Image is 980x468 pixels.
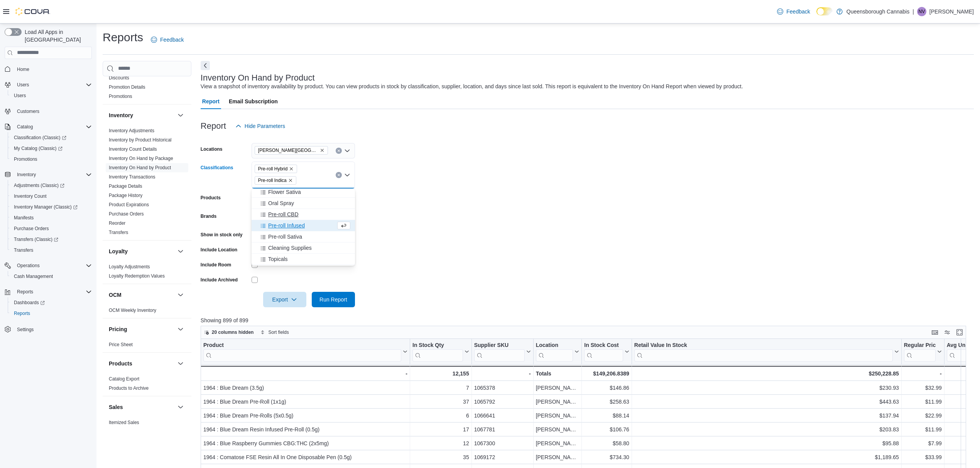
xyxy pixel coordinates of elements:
div: - [474,369,531,378]
div: [PERSON_NAME][GEOGRAPHIC_DATA] [536,439,579,448]
span: Settings [14,324,92,334]
div: 1964 : Blue Dream Pre-Roll (1x1g) [203,397,407,406]
span: Oral Spray [268,199,294,207]
button: Remove Scott 72 Centre from selection in this group [320,148,324,153]
label: Include Archived [201,277,238,283]
span: Classification (Classic) [14,135,66,141]
span: Pre-roll Infused [268,222,305,229]
div: Supplier SKU [474,342,525,349]
span: Loyalty Adjustments [109,264,150,270]
button: Loyalty [176,247,185,256]
p: | [912,7,914,16]
div: Discounts & Promotions [103,73,191,104]
div: OCM [103,306,191,318]
div: 1065792 [474,397,531,406]
span: Home [14,64,92,74]
span: Transfers (Classic) [14,236,58,242]
span: Users [14,93,26,99]
span: Inventory Count Details [109,146,157,152]
span: Feedback [786,8,810,15]
h3: Pricing [109,325,127,333]
span: Operations [14,261,92,270]
span: Package History [109,192,142,199]
a: Inventory Count [11,192,50,201]
button: Cleaning Supplies [252,242,355,254]
div: 7 [412,383,469,392]
a: Settings [14,325,37,334]
div: 1964 : Blue Dream Pre-Rolls (5x0.5g) [203,411,407,420]
span: Cleaning Supplies [268,244,312,252]
div: - [904,369,942,378]
a: Feedback [148,32,187,47]
h1: Reports [103,30,143,45]
div: Sales [103,418,191,430]
div: 1964 : Blue Dream Resin Infused Pre-Roll (0.5g) [203,425,407,434]
button: Supplier SKU [474,342,531,361]
button: Remove Pre-roll Indica from selection in this group [288,178,293,183]
div: $203.83 [634,425,899,434]
a: Reports [11,309,33,318]
button: Oral Spray [252,198,355,209]
span: Email Subscription [229,94,278,109]
span: Purchase Orders [11,224,92,233]
button: Enter fullscreen [955,328,964,337]
span: Manifests [14,215,34,221]
button: Location [536,342,579,361]
button: Sales [176,402,185,412]
span: Promotions [11,155,92,164]
div: Retail Value In Stock [634,342,893,349]
a: Product Expirations [109,202,149,207]
span: Inventory [14,170,92,179]
div: 1964 : Blue Raspberry Gummies CBG:THC (2x5mg) [203,439,407,448]
a: Dashboards [11,298,48,307]
button: Inventory Count [8,191,95,202]
a: Package Details [109,183,142,189]
span: Pre-roll Sativa [268,233,302,241]
button: Operations [2,260,95,271]
div: View a snapshot of inventory availability by product. You can view products in stock by classific... [201,82,743,91]
a: Itemized Sales [109,420,139,425]
div: $137.94 [634,411,899,420]
button: Next [201,61,210,70]
label: Include Location [201,247,237,253]
button: Product [203,342,407,361]
span: Pre-roll Indica [258,177,287,184]
button: Home [2,64,95,75]
div: $11.99 [904,425,942,434]
span: 20 columns hidden [212,329,254,335]
div: 1067781 [474,425,531,434]
button: Pre-roll CBD [252,209,355,220]
div: Supplier SKU [474,342,525,361]
p: Queensborough Cannabis [847,7,909,16]
a: Inventory On Hand by Product [109,165,171,170]
div: $32.99 [904,383,942,392]
span: Promotions [14,156,37,162]
span: Discounts [109,75,129,81]
a: Adjustments (Classic) [11,181,68,190]
span: Dashboards [14,300,45,306]
span: Scott 72 Centre [255,146,328,155]
span: Adjustments (Classic) [14,182,64,189]
a: Customers [14,107,42,116]
h3: OCM [109,291,122,299]
a: Inventory On Hand by Package [109,156,173,161]
button: Flower Sativa [252,187,355,198]
label: Classifications [201,165,233,171]
label: Brands [201,213,216,219]
span: Home [17,66,29,72]
a: Users [11,91,29,100]
div: $146.86 [584,383,629,392]
button: Transfers [8,245,95,256]
h3: Sales [109,403,123,411]
span: Catalog Export [109,376,139,382]
button: Topicals [252,254,355,265]
img: Cova [15,8,50,15]
button: Inventory [176,111,185,120]
a: Transfers (Classic) [8,234,95,245]
a: Transfers (Classic) [11,235,61,244]
span: Classification (Classic) [11,133,92,142]
div: Products [103,374,191,396]
div: Product [203,342,401,349]
span: Reorder [109,220,125,226]
span: Inventory [17,172,36,178]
